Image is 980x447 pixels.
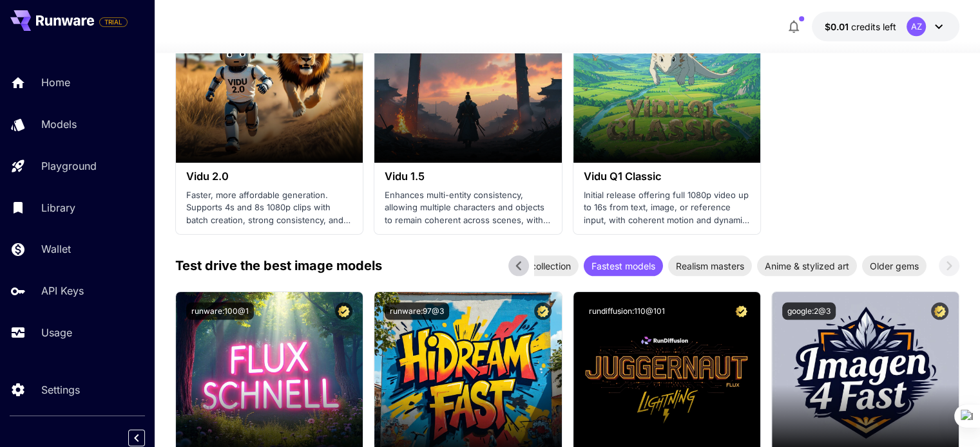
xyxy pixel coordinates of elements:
p: Home [41,75,70,90]
div: AZ [907,17,926,36]
span: TRIAL [100,17,127,27]
div: $0.0071 [825,20,896,33]
span: Fastest models [584,259,663,273]
p: Wallet [41,241,71,257]
button: runware:100@1 [186,302,254,320]
button: Certified Model – Vetted for best performance and includes a commercial license. [931,302,948,320]
div: Older gems [862,255,927,276]
button: Certified Model – Vetted for best performance and includes a commercial license. [733,302,750,320]
h3: Vidu 1.5 [385,170,551,183]
span: Anime & stylized art [757,259,857,273]
button: google:2@3 [782,302,836,320]
p: Library [41,200,75,215]
span: Realism masters [668,259,752,273]
div: FLUX collection [497,255,579,276]
button: $0.0071AZ [812,12,959,41]
p: Usage [41,325,72,340]
div: Realism masters [668,255,752,276]
h3: Vidu 2.0 [186,170,352,183]
p: Enhances multi-entity consistency, allowing multiple characters and objects to remain coherent ac... [385,189,551,227]
span: credits left [851,21,896,32]
button: Collapse sidebar [128,430,145,446]
h3: Vidu Q1 Classic [584,170,750,183]
div: Anime & stylized art [757,255,857,276]
p: Initial release offering full 1080p video up to 16s from text, image, or reference input, with co... [584,189,750,227]
p: Settings [41,382,80,397]
p: API Keys [41,283,84,298]
button: Certified Model – Vetted for best performance and includes a commercial license. [335,302,352,320]
div: Fastest models [584,255,663,276]
span: Older gems [862,259,927,273]
button: Certified Model – Vetted for best performance and includes a commercial license. [534,302,552,320]
span: $0.01 [825,21,851,32]
span: FLUX collection [497,259,579,273]
p: Playground [41,158,97,174]
button: rundiffusion:110@101 [584,302,670,320]
p: Faster, more affordable generation. Supports 4s and 8s 1080p clips with batch creation, strong co... [186,189,352,227]
button: runware:97@3 [385,302,449,320]
p: Models [41,116,77,132]
span: Add your payment card to enable full platform functionality. [99,14,128,30]
p: Test drive the best image models [175,256,382,275]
